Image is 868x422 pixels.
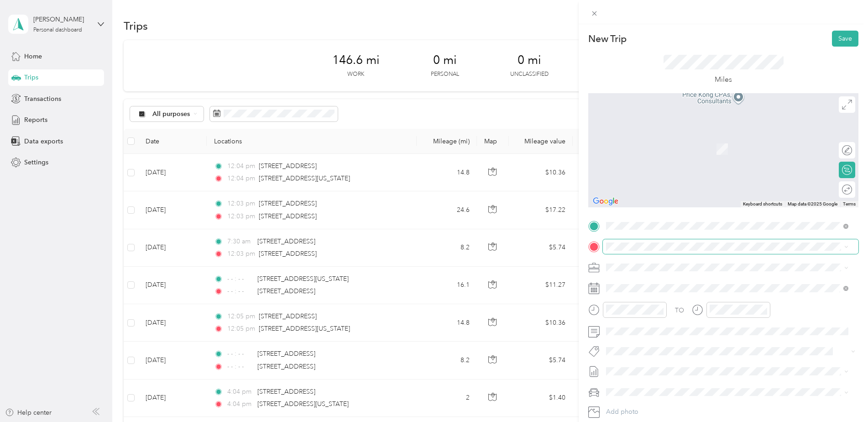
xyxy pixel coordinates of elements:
[743,201,782,207] button: Keyboard shortcuts
[591,195,621,207] img: Google
[588,32,627,45] p: New Trip
[788,201,837,206] span: Map data ©2025 Google
[832,31,858,47] button: Save
[675,306,684,315] div: TO
[817,371,868,422] iframe: Everlance-gr Chat Button Frame
[715,74,732,85] p: Miles
[603,406,858,418] button: Add photo
[591,195,621,207] a: Open this area in Google Maps (opens a new window)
